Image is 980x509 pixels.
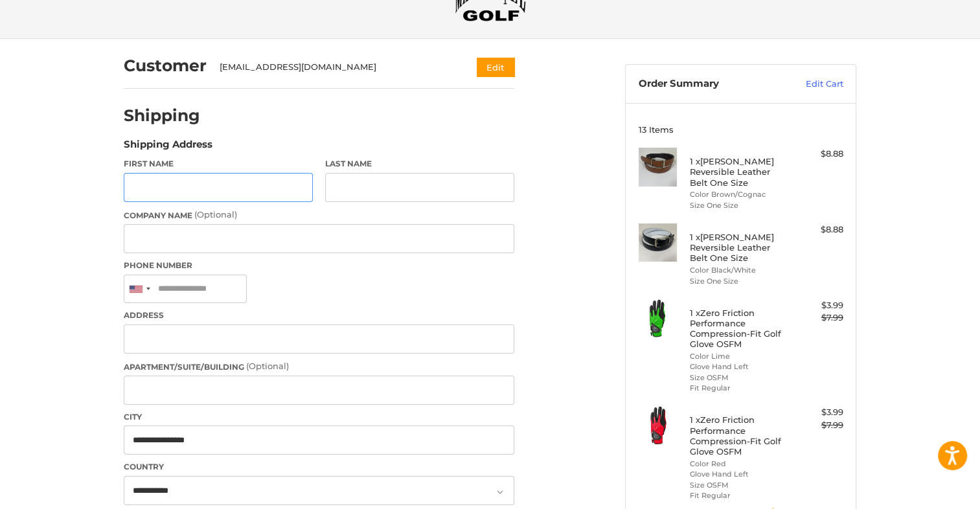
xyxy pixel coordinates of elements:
[690,189,789,200] li: Color Brown/Cognac
[124,209,514,221] label: Company Name
[690,414,789,457] h4: 1 x Zero Friction Performance Compression-Fit Golf Glove OSFM
[325,158,514,170] label: Last Name
[690,265,789,276] li: Color Black/White
[124,137,212,158] legend: Shipping Address
[124,158,313,170] label: First Name
[124,56,207,76] h2: Customer
[690,276,789,287] li: Size One Size
[246,361,289,371] small: (Optional)
[690,156,789,188] h4: 1 x [PERSON_NAME] Reversible Leather Belt One Size
[690,480,789,491] li: Size OSFM
[220,61,452,74] div: [EMAIL_ADDRESS][DOMAIN_NAME]
[792,406,843,419] div: $3.99
[194,209,237,220] small: (Optional)
[792,299,843,312] div: $3.99
[792,311,843,324] div: $7.99
[124,275,154,303] div: United States: +1
[690,469,789,480] li: Glove Hand Left
[690,361,789,372] li: Glove Hand Left
[792,223,843,236] div: $8.88
[792,419,843,432] div: $7.99
[690,458,789,469] li: Color Red
[690,372,789,383] li: Size OSFM
[639,124,843,135] h3: 13 Items
[124,106,200,126] h2: Shipping
[124,411,514,423] label: City
[124,260,514,271] label: Phone Number
[690,232,789,264] h4: 1 x [PERSON_NAME] Reversible Leather Belt One Size
[477,58,514,76] button: Edit
[778,78,843,91] a: Edit Cart
[690,351,789,362] li: Color Lime
[124,461,514,473] label: Country
[124,310,514,321] label: Address
[690,308,789,350] h4: 1 x Zero Friction Performance Compression-Fit Golf Glove OSFM
[124,360,514,373] label: Apartment/Suite/Building
[690,200,789,211] li: Size One Size
[690,383,789,394] li: Fit Regular
[639,78,778,91] h3: Order Summary
[792,148,843,161] div: $8.88
[690,490,789,501] li: Fit Regular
